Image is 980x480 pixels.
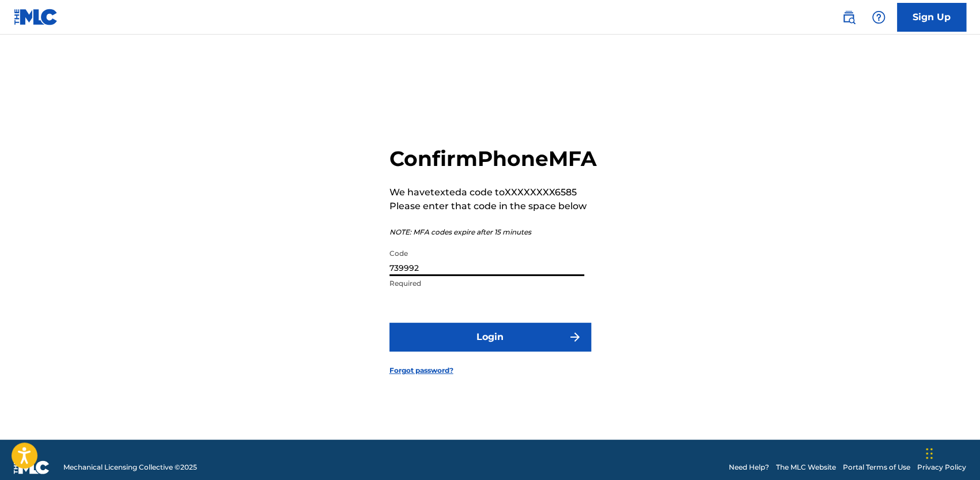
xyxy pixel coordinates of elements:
[842,10,856,24] img: search
[568,330,582,344] img: f7272a7cc735f4ea7f67.svg
[872,10,886,24] img: help
[837,6,860,29] a: Public Search
[922,425,980,480] iframe: Chat Widget
[389,323,591,352] button: Login
[917,462,966,473] a: Privacy Policy
[14,460,50,474] img: logo
[897,3,966,32] a: Sign Up
[389,146,597,172] h2: Confirm Phone MFA
[867,6,890,29] div: Help
[389,227,597,237] p: NOTE: MFA codes expire after 15 minutes
[843,462,910,473] a: Portal Terms of Use
[389,199,597,213] p: Please enter that code in the space below
[926,436,933,471] div: Drag
[389,278,584,289] p: Required
[389,186,597,199] p: We have texted a code to XXXXXXXX6585
[389,365,453,376] a: Forgot password?
[729,462,769,473] a: Need Help?
[63,462,197,473] span: Mechanical Licensing Collective © 2025
[776,462,836,473] a: The MLC Website
[14,9,58,25] img: MLC Logo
